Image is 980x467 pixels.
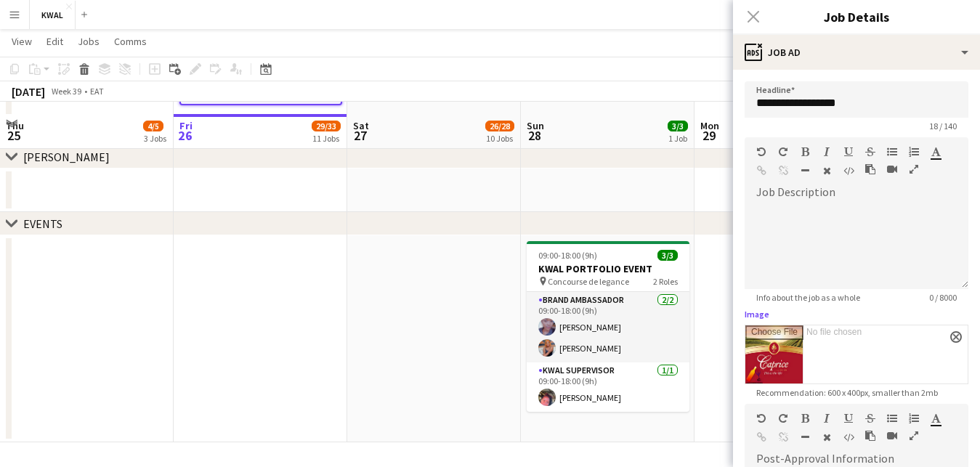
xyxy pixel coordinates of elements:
[822,165,832,176] button: Clear Formatting
[745,292,872,303] span: Info about the job as a whole
[179,119,193,132] span: Fri
[90,86,104,97] div: EAT
[698,127,719,144] span: 29
[865,146,875,158] button: Strikethrough
[30,1,76,29] button: KWAL
[887,163,897,175] button: Insert video
[486,133,514,144] div: 10 Jobs
[733,35,980,70] div: Job Ad
[778,146,788,158] button: Redo
[525,127,544,144] span: 28
[909,163,919,175] button: Fullscreen
[822,431,832,443] button: Clear Formatting
[108,32,153,51] a: Comms
[918,292,968,303] span: 0 / 8000
[144,133,166,144] div: 3 Jobs
[657,250,678,261] span: 3/3
[527,262,689,275] h3: KWAL PORTFOLIO EVENT
[527,362,689,412] app-card-role: KWAL SUPERVISOR1/109:00-18:00 (9h)[PERSON_NAME]
[909,430,919,442] button: Fullscreen
[312,121,341,131] span: 29/33
[6,32,38,51] a: View
[48,86,84,97] span: Week 39
[527,119,544,132] span: Sun
[733,7,980,26] h3: Job Details
[23,216,62,231] div: EVENTS
[931,413,941,424] button: Text Color
[843,146,854,158] button: Underline
[909,146,919,158] button: Ordered List
[114,35,147,48] span: Comms
[843,431,854,443] button: HTML Code
[548,276,629,287] span: Concourse de legance
[745,387,949,398] span: Recommendation: 600 x 400px, smaller than 2mb
[12,84,45,99] div: [DATE]
[668,121,688,131] span: 3/3
[527,292,689,362] app-card-role: Brand Ambassador2/209:00-18:00 (9h)[PERSON_NAME][PERSON_NAME]
[822,413,832,424] button: Italic
[778,413,788,424] button: Redo
[909,413,919,424] button: Ordered List
[353,119,369,132] span: Sat
[887,413,897,424] button: Unordered List
[822,146,832,158] button: Italic
[887,146,897,158] button: Unordered List
[756,146,766,158] button: Undo
[700,119,719,132] span: Mon
[843,165,854,176] button: HTML Code
[865,163,875,175] button: Paste as plain text
[865,430,875,442] button: Paste as plain text
[756,413,766,424] button: Undo
[668,133,687,144] div: 1 Job
[143,121,163,131] span: 4/5
[865,413,875,424] button: Strikethrough
[653,276,678,287] span: 2 Roles
[527,241,689,412] app-job-card: 09:00-18:00 (9h)3/3KWAL PORTFOLIO EVENT Concourse de legance2 RolesBrand Ambassador2/209:00-18:00...
[538,250,597,261] span: 09:00-18:00 (9h)
[12,35,32,48] span: View
[46,35,63,48] span: Edit
[800,146,810,158] button: Bold
[485,121,514,131] span: 26/28
[41,32,69,51] a: Edit
[72,32,105,51] a: Jobs
[800,431,810,443] button: Horizontal Line
[78,35,100,48] span: Jobs
[312,133,340,144] div: 11 Jobs
[800,165,810,176] button: Horizontal Line
[800,413,810,424] button: Bold
[4,127,24,144] span: 25
[177,127,193,144] span: 26
[843,413,854,424] button: Underline
[23,150,110,164] div: [PERSON_NAME]
[887,430,897,442] button: Insert video
[918,121,968,131] span: 18 / 140
[931,146,941,158] button: Text Color
[351,127,369,144] span: 27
